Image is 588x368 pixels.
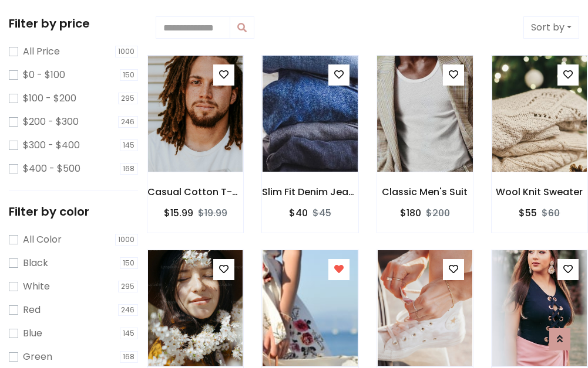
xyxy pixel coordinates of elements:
label: $100 - $200 [23,91,76,105]
del: $200 [426,206,450,220]
h6: Casual Cotton T-Shirt [147,186,243,197]
span: 145 [120,328,139,339]
span: 1000 [115,46,139,57]
span: 145 [120,139,139,151]
h6: $180 [400,207,421,219]
span: 246 [118,304,139,316]
span: 295 [118,281,139,292]
span: 246 [118,116,139,128]
label: All Color [23,233,62,247]
h6: Wool Knit Sweater [492,186,587,197]
label: Blue [23,326,42,340]
label: $300 - $400 [23,138,80,152]
label: $400 - $500 [23,162,80,176]
del: $60 [542,206,560,220]
h6: $55 [519,207,537,219]
h6: Slim Fit Denim Jeans [262,186,358,197]
span: 168 [120,163,139,175]
h5: Filter by color [9,205,138,219]
label: $200 - $300 [23,115,79,129]
label: White [23,280,50,294]
h6: $15.99 [164,207,193,219]
h6: $40 [289,207,308,219]
label: $0 - $100 [23,68,65,82]
span: 295 [118,93,139,104]
h6: Classic Men's Suit [377,186,473,197]
span: 150 [120,257,139,269]
h5: Filter by price [9,16,138,30]
span: 168 [120,351,139,363]
span: 150 [120,69,139,81]
label: Red [23,303,41,317]
label: Green [23,350,52,364]
button: Sort by [523,16,579,39]
del: $19.99 [198,206,227,220]
label: Black [23,256,48,270]
label: All Price [23,45,60,59]
del: $45 [313,206,331,220]
span: 1000 [115,234,139,246]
